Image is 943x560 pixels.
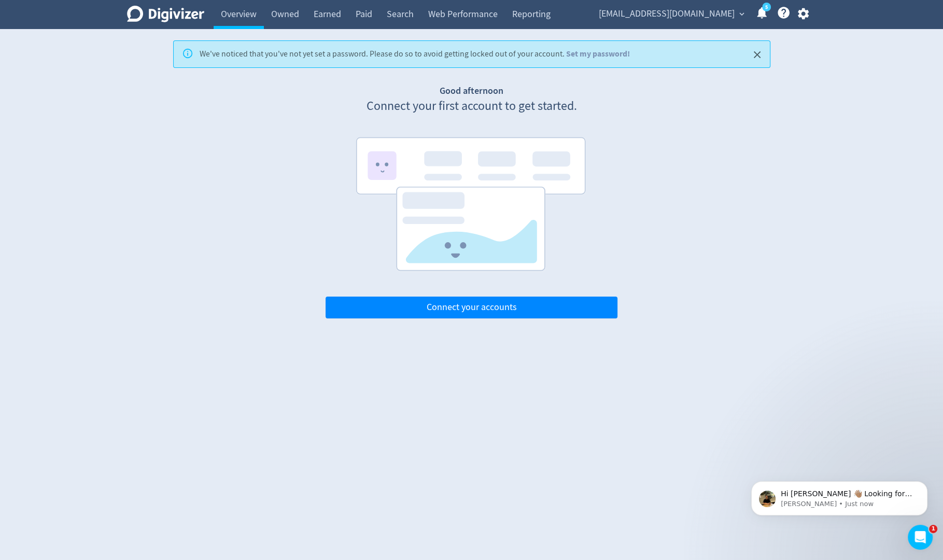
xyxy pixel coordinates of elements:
button: Connect your accounts [326,297,617,318]
h1: Good afternoon [326,85,617,97]
a: 5 [762,3,771,11]
span: expand_more [737,9,747,19]
button: Close [749,46,766,63]
a: Connect your accounts [326,301,617,313]
text: 5 [765,4,767,11]
span: Connect your accounts [427,303,517,312]
div: We've noticed that you've not yet set a password. Please do so to avoid getting locked out of you... [200,44,630,64]
span: 1 [929,525,937,533]
a: Set my password! [566,48,630,59]
p: Connect your first account to get started. [326,97,617,115]
iframe: Intercom notifications message [736,459,943,532]
button: [EMAIL_ADDRESS][DOMAIN_NAME] [595,6,747,22]
span: [EMAIL_ADDRESS][DOMAIN_NAME] [599,6,735,22]
iframe: Intercom live chat [908,525,933,550]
